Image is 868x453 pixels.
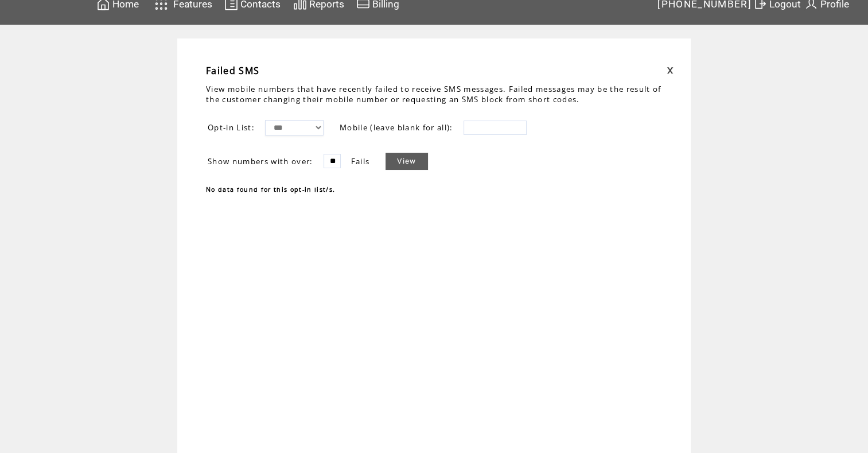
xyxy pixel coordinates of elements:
[208,156,313,167] span: Show numbers with over:
[206,84,661,104] span: View mobile numbers that have recently failed to receive SMS messages. Failed messages may be the...
[206,64,259,77] span: Failed SMS
[351,156,370,167] span: Fails
[206,185,335,193] span: No data found for this opt-in list/s.
[208,122,255,133] span: Opt-in List:
[386,153,427,170] a: View
[340,122,453,133] span: Mobile (leave blank for all):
